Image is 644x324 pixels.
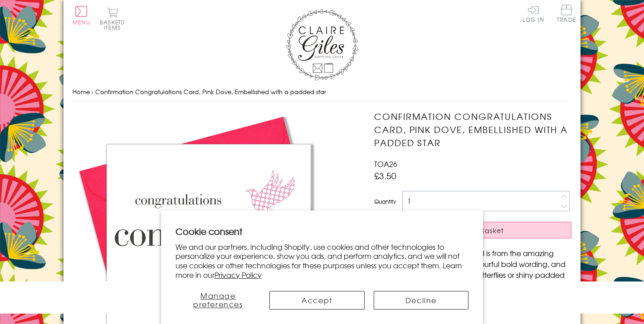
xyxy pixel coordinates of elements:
h1: Confirmation Congratulations Card, Pink Dove, Embellished with a padded star [374,110,571,149]
button: Basket0 items [100,7,125,30]
a: Trade [557,5,576,24]
button: Decline [374,291,468,310]
span: Menu [73,18,90,26]
a: Home [73,87,90,96]
span: Trade [557,5,576,22]
span: £3.50 [374,169,396,182]
a: Log In [522,5,544,22]
button: Manage preferences [176,291,260,310]
span: TOA26 [374,158,397,169]
span: Manage preferences [193,290,243,310]
p: We and our partners, including Shopify, use cookies and other technologies to personalize your ex... [176,242,468,280]
a: Privacy Policy [215,269,262,280]
h2: Cookie consent [176,225,468,238]
nav: breadcrumbs [73,83,571,101]
button: Menu [73,6,90,25]
label: Quantity [374,197,396,205]
img: Claire Giles Greetings Cards [286,9,358,81]
button: Accept [269,291,364,310]
span: Confirmation Congratulations Card, Pink Dove, Embellished with a padded star [95,87,326,96]
span: › [92,87,93,96]
span: 0 items [104,18,125,32]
